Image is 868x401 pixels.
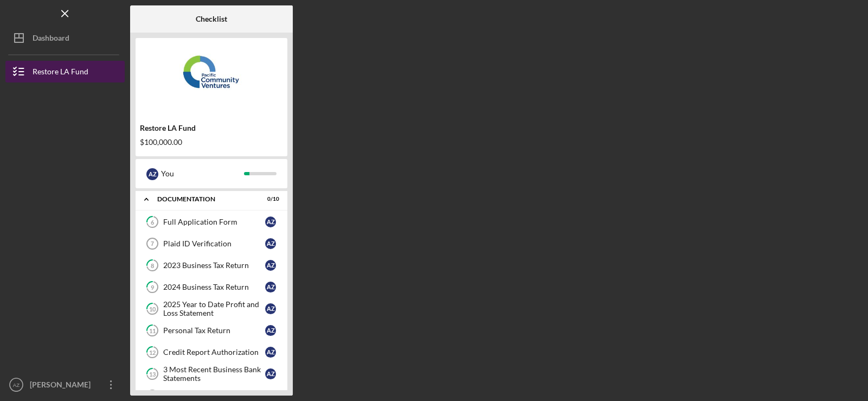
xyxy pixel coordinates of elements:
[163,261,265,270] div: 2023 Business Tax Return
[5,61,125,82] button: Restore LA Fund
[265,217,276,227] div: A Z
[151,262,154,269] tspan: 8
[5,27,125,49] button: Dashboard
[151,219,155,226] tspan: 6
[151,284,155,291] tspan: 9
[33,61,88,85] div: Restore LA Fund
[141,341,282,363] a: 12Credit Report AuthorizationAZ
[141,254,282,276] a: 82023 Business Tax ReturnAZ
[140,138,283,147] div: $100,000.00
[136,43,287,109] img: Product logo
[149,371,156,378] tspan: 13
[13,382,20,388] text: AZ
[141,233,282,254] a: 7Plaid ID VerificationAZ
[265,347,276,358] div: A Z
[163,239,265,248] div: Plaid ID Verification
[196,15,227,23] b: Checklist
[163,300,265,317] div: 2025 Year to Date Profit and Loss Statement
[33,27,69,52] div: Dashboard
[149,327,156,334] tspan: 11
[141,276,282,298] a: 92024 Business Tax ReturnAZ
[265,303,276,314] div: A Z
[149,305,156,313] tspan: 10
[163,218,265,226] div: Full Application Form
[265,368,276,379] div: A Z
[141,363,282,385] a: 133 Most Recent Business Bank StatementsAZ
[151,240,154,247] tspan: 7
[163,326,265,335] div: Personal Tax Return
[265,238,276,249] div: A Z
[260,196,279,202] div: 0 / 10
[146,168,158,180] div: A Z
[5,374,125,396] button: AZ[PERSON_NAME]
[140,124,283,132] div: Restore LA Fund
[149,349,156,356] tspan: 12
[157,196,252,202] div: Documentation
[265,325,276,336] div: A Z
[141,211,282,233] a: 6Full Application FormAZ
[163,348,265,357] div: Credit Report Authorization
[27,374,98,398] div: [PERSON_NAME]
[163,365,265,383] div: 3 Most Recent Business Bank Statements
[141,320,282,341] a: 11Personal Tax ReturnAZ
[265,260,276,271] div: A Z
[163,283,265,291] div: 2024 Business Tax Return
[265,282,276,292] div: A Z
[141,298,282,320] a: 102025 Year to Date Profit and Loss StatementAZ
[161,164,244,183] div: You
